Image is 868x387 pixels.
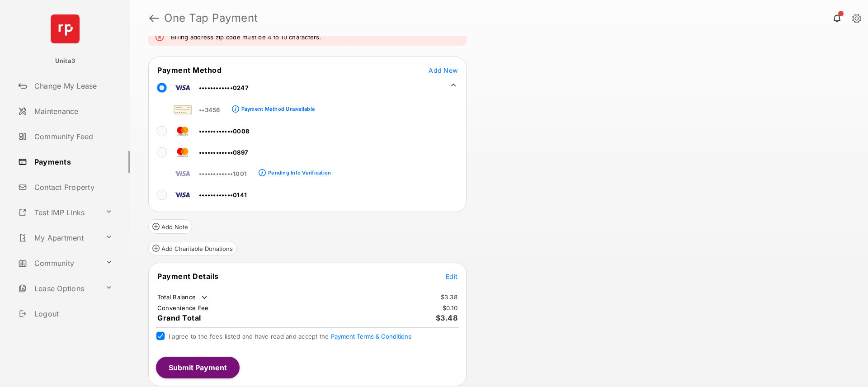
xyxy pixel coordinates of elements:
[14,75,130,97] a: Change My Lease
[14,176,130,198] a: Contact Property
[157,66,222,75] span: Payment Method
[436,313,458,322] span: $3.48
[241,106,315,112] div: Payment Method Unavailable
[157,313,201,322] span: Grand Total
[157,304,209,312] td: Convenience Fee
[199,127,249,135] span: ••••••••••••0008
[14,126,130,147] a: Community Feed
[268,170,331,176] div: Pending Info Verification
[148,241,237,255] button: Add Charitable Donations
[169,333,411,340] span: I agree to the fees listed and have read and accept the
[14,151,130,173] a: Payments
[446,273,458,280] span: Edit
[157,293,209,302] td: Total Balance
[429,66,458,75] button: Add New
[429,66,458,74] span: Add New
[239,99,315,114] a: Payment Method Unavailable
[148,219,192,234] button: Add Note
[446,272,458,281] button: Edit
[199,170,247,177] span: ••••••••••••1001
[199,191,247,198] span: ••••••••••••0141
[266,162,331,178] a: Pending Info Verification
[199,84,249,91] span: ••••••••••••0247
[171,33,321,42] em: Billing address zip code must be 4 to 10 characters.
[199,106,220,113] span: ••3456
[14,227,102,249] a: My Apartment
[442,304,458,312] td: $0.10
[14,202,102,223] a: Test IMP Links
[157,272,219,281] span: Payment Details
[14,252,102,274] a: Community
[199,149,248,156] span: ••••••••••••0897
[156,357,240,378] button: Submit Payment
[14,100,130,122] a: Maintenance
[14,303,130,325] a: Logout
[331,333,411,340] button: I agree to the fees listed and have read and accept the
[440,293,458,301] td: $3.38
[51,14,80,43] img: svg+xml;base64,PHN2ZyB4bWxucz0iaHR0cDovL3d3dy53My5vcmcvMjAwMC9zdmciIHdpZHRoPSI2NCIgaGVpZ2h0PSI2NC...
[164,13,258,24] strong: One Tap Payment
[14,278,102,299] a: Lease Options
[55,57,75,66] p: Unita3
